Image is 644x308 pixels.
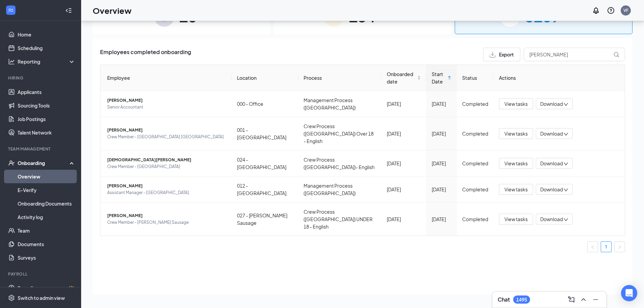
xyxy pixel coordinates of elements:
[587,241,598,252] li: Previous Page
[540,216,563,223] span: Download
[18,210,75,224] a: Activity log
[232,176,298,203] td: 012 - [GEOGRAPHIC_DATA].
[298,91,381,117] td: Management Process ([GEOGRAPHIC_DATA])
[567,295,575,304] svg: ComposeMessage
[298,65,381,91] th: Process
[591,245,595,249] span: left
[579,295,588,304] svg: ChevronUp
[18,99,75,112] a: Sourcing Tools
[18,160,70,166] div: Onboarding
[387,70,416,85] span: Onboarded date
[499,128,533,139] button: View tasks
[387,160,421,167] div: [DATE]
[387,130,421,137] div: [DATE]
[100,48,191,61] span: Employees completed onboarding
[494,65,625,91] th: Actions
[232,91,298,117] td: 000 - Office
[524,48,625,61] input: Search by Name, Job Posting, or Process
[107,104,226,111] span: Senior Accountant
[107,212,226,219] span: [PERSON_NAME]
[298,203,381,236] td: Crew Process ([GEOGRAPHIC_DATA]) UNDER 18 - English
[601,241,612,252] li: 1
[499,184,533,195] button: View tasks
[387,100,421,108] div: [DATE]
[381,65,427,91] th: Onboarded date
[623,7,628,13] div: VF
[7,7,14,14] svg: WorkstreamLogo
[504,100,528,108] span: View tasks
[8,58,15,65] svg: Analysis
[18,237,75,251] a: Documents
[540,130,563,137] span: Download
[107,183,226,189] span: [PERSON_NAME]
[18,183,75,197] a: E-Verify
[100,65,232,91] th: Employee
[540,160,563,167] span: Download
[18,58,76,65] div: Reporting
[298,117,381,150] td: Crew Process ([GEOGRAPHIC_DATA]) Over 18 - English
[592,6,600,15] svg: Notifications
[8,75,74,81] div: Hiring
[18,85,75,99] a: Applicants
[432,70,446,85] span: Start Date
[298,150,381,176] td: Crew Process ([GEOGRAPHIC_DATA])- English
[18,112,75,126] a: Job Postings
[387,186,421,193] div: [DATE]
[540,100,563,108] span: Download
[621,285,637,301] div: Open Intercom Messenger
[499,158,533,169] button: View tasks
[578,294,589,305] button: ChevronUp
[93,5,132,16] h1: Overview
[499,52,514,57] span: Export
[107,219,226,226] span: Crew Member - [PERSON_NAME] Sausage
[232,117,298,150] td: 001 - [GEOGRAPHIC_DATA]
[18,251,75,264] a: Surveys
[618,245,622,249] span: right
[18,170,75,183] a: Overview
[8,146,74,152] div: Team Management
[107,189,226,196] span: Assistant Manager - [GEOGRAPHIC_DATA].
[298,176,381,203] td: Management Process ([GEOGRAPHIC_DATA])
[601,242,611,252] a: 1
[564,162,568,166] span: down
[107,127,226,134] span: [PERSON_NAME]
[232,65,298,91] th: Location
[18,281,75,295] a: PayrollCrown
[18,294,65,301] div: Switch to admin view
[232,150,298,176] td: 024 - [GEOGRAPHIC_DATA]
[18,197,75,210] a: Onboarding Documents
[462,100,488,108] div: Completed
[499,98,533,109] button: View tasks
[65,7,72,14] svg: Collapse
[564,132,568,137] span: down
[504,186,528,193] span: View tasks
[387,215,421,223] div: [DATE]
[614,241,625,252] li: Next Page
[564,102,568,107] span: down
[607,6,615,15] svg: QuestionInfo
[107,157,226,163] span: [DEMOGRAPHIC_DATA][PERSON_NAME]
[8,294,15,301] svg: Settings
[504,130,528,137] span: View tasks
[432,215,451,223] div: [DATE]
[462,215,488,223] div: Completed
[587,241,598,252] button: left
[462,130,488,137] div: Completed
[504,160,528,167] span: View tasks
[483,48,520,61] button: Export
[566,294,577,305] button: ComposeMessage
[614,241,625,252] button: right
[590,294,601,305] button: Minimize
[462,186,488,193] div: Completed
[592,295,600,304] svg: Minimize
[432,186,451,193] div: [DATE]
[107,134,226,140] span: Crew Member - [GEOGRAPHIC_DATA] [GEOGRAPHIC_DATA]
[18,41,75,55] a: Scheduling
[107,163,226,170] span: Crew Member - [GEOGRAPHIC_DATA]
[432,130,451,137] div: [DATE]
[564,217,568,222] span: down
[18,224,75,237] a: Team
[18,28,75,41] a: Home
[432,160,451,167] div: [DATE]
[499,214,533,224] button: View tasks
